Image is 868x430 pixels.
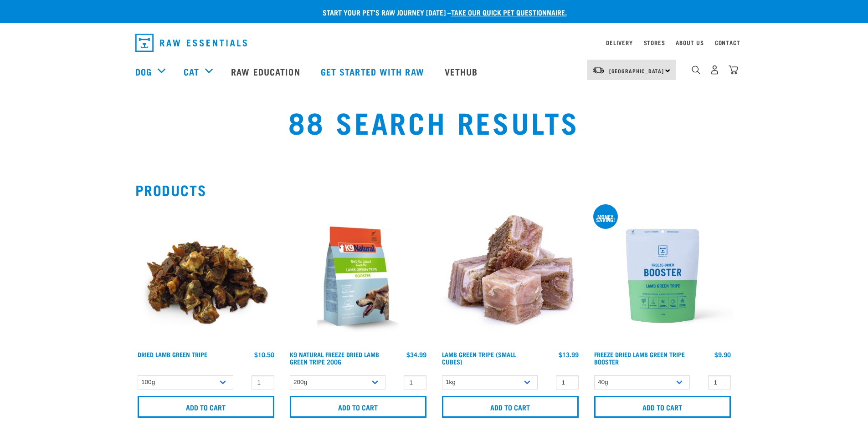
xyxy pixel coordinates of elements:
img: user.png [710,65,719,75]
a: Cat [184,65,199,78]
h1: 88 Search Results [161,105,707,138]
input: 1 [252,375,274,390]
a: Freeze Dried Lamb Green Tripe Booster [594,353,685,363]
a: Dried Lamb Green Tripe [138,353,207,356]
div: $9.90 [714,351,731,358]
a: take our quick pet questionnaire. [451,10,567,14]
div: $13.99 [559,351,579,358]
input: Add to cart [594,396,731,418]
a: About Us [676,41,704,44]
div: Money saving! [593,215,618,221]
a: Lamb Green Tripe (Small Cubes) [442,353,516,363]
img: Pile Of Dried Lamb Tripe For Pets [135,205,277,346]
img: Raw Essentials Logo [135,34,247,52]
a: Delivery [606,41,632,44]
img: K9 Square [288,205,429,346]
div: $10.50 [254,351,274,358]
input: 1 [708,375,731,390]
input: Add to cart [442,396,579,418]
h2: Products [135,182,733,198]
input: Add to cart [138,396,274,418]
span: [GEOGRAPHIC_DATA] [609,69,664,72]
a: Vethub [436,53,489,90]
a: Contact [715,41,740,44]
a: K9 Natural Freeze Dried Lamb Green Tripe 200g [290,353,379,363]
a: Stores [644,41,665,44]
input: Add to cart [290,396,426,418]
img: 1133 Green Tripe Lamb Small Cubes 01 [440,205,581,346]
img: van-moving.png [592,66,605,74]
input: 1 [404,375,426,390]
img: Freeze Dried Lamb Green Tripe [592,205,733,346]
input: 1 [556,375,579,390]
img: home-icon-1@2x.png [692,66,700,74]
a: Raw Education [222,53,311,90]
nav: dropdown navigation [128,30,740,56]
img: home-icon@2x.png [729,65,738,75]
a: Dog [135,65,152,78]
div: $34.99 [406,351,426,358]
a: Get started with Raw [312,53,436,90]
